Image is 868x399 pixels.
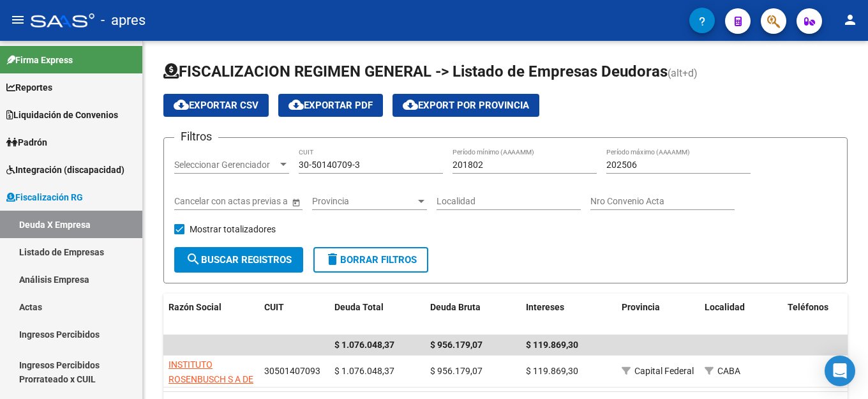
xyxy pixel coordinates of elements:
[334,366,394,376] span: $ 1.076.048,37
[174,100,258,111] span: Exportar CSV
[163,94,269,117] button: Exportar CSV
[288,100,373,111] span: Exportar PDF
[278,94,383,117] button: Exportar PDF
[174,128,218,146] h3: Filtros
[403,97,418,112] mat-icon: cloud_download
[825,356,855,386] div: Open Intercom Messenger
[430,340,483,350] span: $ 956.179,07
[334,302,384,312] span: Deuda Total
[264,366,320,376] span: 30501407093
[6,108,118,122] span: Liquidación de Convenios
[174,247,303,273] button: Buscar Registros
[634,366,694,376] span: Capital Federal
[6,80,52,94] span: Reportes
[186,252,201,267] mat-icon: search
[700,294,782,336] datatable-header-cell: Localidad
[6,163,124,177] span: Integración (discapacidad)
[174,160,278,170] span: Seleccionar Gerenciador
[163,63,668,80] span: FISCALIZACION REGIMEN GENERAL -> Listado de Empresas Deudoras
[174,97,189,112] mat-icon: cloud_download
[325,254,417,266] span: Borrar Filtros
[668,67,698,79] span: (alt+d)
[622,302,660,312] span: Provincia
[6,53,73,67] span: Firma Express
[190,222,276,237] span: Mostrar totalizadores
[842,12,858,27] mat-icon: person
[526,302,564,312] span: Intereses
[168,359,253,399] span: INSTITUTO ROSENBUSCH S A DE BIOLOGIA E Y A
[6,190,83,204] span: Fiscalización RG
[264,302,284,312] span: CUIT
[705,302,745,312] span: Localidad
[526,366,578,376] span: $ 119.869,30
[717,366,740,376] span: CABA
[10,12,26,27] mat-icon: menu
[425,294,521,336] datatable-header-cell: Deuda Bruta
[312,196,415,207] span: Provincia
[6,135,47,149] span: Padrón
[325,252,340,267] mat-icon: delete
[788,302,828,312] span: Teléfonos
[334,340,394,350] span: $ 1.076.048,37
[289,195,303,209] button: Open calendar
[521,294,617,336] datatable-header-cell: Intereses
[526,340,578,350] span: $ 119.869,30
[168,302,221,312] span: Razón Social
[313,247,428,273] button: Borrar Filtros
[617,294,700,336] datatable-header-cell: Provincia
[430,302,481,312] span: Deuda Bruta
[430,366,483,376] span: $ 956.179,07
[393,94,539,117] button: Export por Provincia
[259,294,329,336] datatable-header-cell: CUIT
[329,294,425,336] datatable-header-cell: Deuda Total
[403,100,529,111] span: Export por Provincia
[163,294,259,336] datatable-header-cell: Razón Social
[288,97,304,112] mat-icon: cloud_download
[186,254,292,266] span: Buscar Registros
[101,6,146,34] span: - apres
